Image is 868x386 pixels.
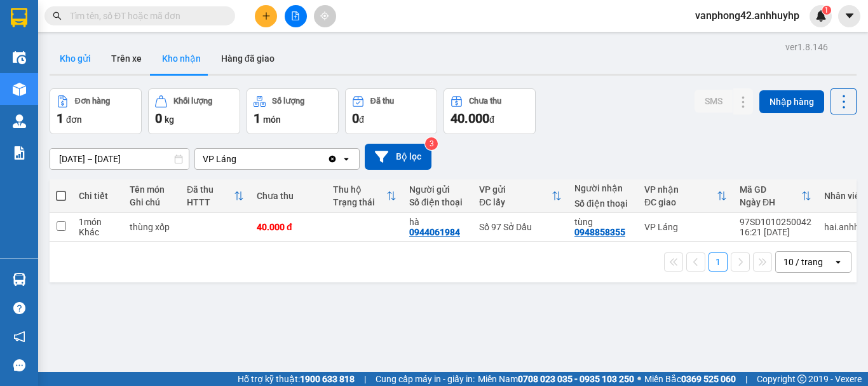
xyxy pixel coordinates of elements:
[327,154,337,164] svg: Clear value
[740,217,811,227] div: 97SD1010250042
[333,184,386,195] div: Thu hộ
[478,372,634,386] span: Miền Nam
[79,191,117,201] div: Chi tiết
[681,374,736,384] strong: 0369 525 060
[479,184,552,195] div: VP gửi
[637,376,641,382] span: ⚪️
[300,374,355,384] strong: 1900 633 818
[479,222,562,232] div: Số 97 Sở Dầu
[13,83,26,96] img: warehouse-icon
[79,227,117,237] div: Khác
[255,5,277,27] button: plus
[695,90,733,113] button: SMS
[364,372,366,386] span: |
[638,179,733,213] th: Toggle SortBy
[148,88,240,134] button: Khối lượng0kg
[187,184,234,195] div: Đã thu
[165,114,174,125] span: kg
[469,97,501,106] div: Chưa thu
[797,375,806,383] span: copyright
[11,8,27,27] img: logo-vxr
[822,6,831,15] sup: 1
[75,97,110,106] div: Đơn hàng
[180,179,250,213] th: Toggle SortBy
[13,359,25,371] span: message
[745,372,747,386] span: |
[238,372,355,386] span: Hỗ trợ kỹ thuật:
[155,111,162,126] span: 0
[341,154,351,164] svg: open
[425,137,438,150] sup: 3
[320,11,329,20] span: aim
[370,97,394,106] div: Đã thu
[187,197,234,207] div: HTTT
[211,43,285,74] button: Hàng đã giao
[327,179,403,213] th: Toggle SortBy
[130,197,174,207] div: Ghi chú
[314,5,336,27] button: aim
[50,88,142,134] button: Đơn hàng1đơn
[833,257,843,267] svg: open
[473,179,568,213] th: Toggle SortBy
[50,43,101,74] button: Kho gửi
[130,184,174,195] div: Tên món
[291,11,300,20] span: file-add
[57,111,64,126] span: 1
[518,374,634,384] strong: 0708 023 035 - 0935 103 250
[644,222,727,232] div: VP Láng
[444,88,536,134] button: Chưa thu40.000đ
[345,88,437,134] button: Đã thu0đ
[783,256,823,268] div: 10 / trang
[376,372,475,386] span: Cung cấp máy in - giấy in:
[352,111,359,126] span: 0
[263,114,281,125] span: món
[238,153,239,165] input: Selected VP Láng.
[451,111,489,126] span: 40.000
[247,88,339,134] button: Số lượng1món
[13,273,26,286] img: warehouse-icon
[333,197,386,207] div: Trạng thái
[740,227,811,237] div: 16:21 [DATE]
[365,144,431,170] button: Bộ lọc
[13,51,26,64] img: warehouse-icon
[173,97,212,106] div: Khối lượng
[838,5,860,27] button: caret-down
[130,222,174,232] div: thùng xốp
[479,197,552,207] div: ĐC lấy
[785,40,828,54] div: ver 1.8.146
[50,149,189,169] input: Select a date range.
[359,114,364,125] span: đ
[409,197,466,207] div: Số điện thoại
[101,43,152,74] button: Trên xe
[644,372,736,386] span: Miền Bắc
[844,10,855,22] span: caret-down
[574,198,632,209] div: Số điện thoại
[285,5,307,27] button: file-add
[824,6,829,15] span: 1
[70,9,220,23] input: Tìm tên, số ĐT hoặc mã đơn
[574,183,632,193] div: Người nhận
[409,227,460,237] div: 0944061984
[644,197,717,207] div: ĐC giao
[152,43,211,74] button: Kho nhận
[685,8,810,24] span: vanphong42.anhhuyhp
[13,146,26,160] img: solution-icon
[574,227,625,237] div: 0948858355
[66,114,82,125] span: đơn
[272,97,304,106] div: Số lượng
[13,331,25,343] span: notification
[79,217,117,227] div: 1 món
[254,111,261,126] span: 1
[740,184,801,195] div: Mã GD
[13,114,26,128] img: warehouse-icon
[203,153,236,165] div: VP Láng
[13,302,25,314] span: question-circle
[409,184,466,195] div: Người gửi
[740,197,801,207] div: Ngày ĐH
[409,217,466,227] div: hà
[262,11,271,20] span: plus
[574,217,632,227] div: tùng
[644,184,717,195] div: VP nhận
[815,10,827,22] img: icon-new-feature
[257,191,320,201] div: Chưa thu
